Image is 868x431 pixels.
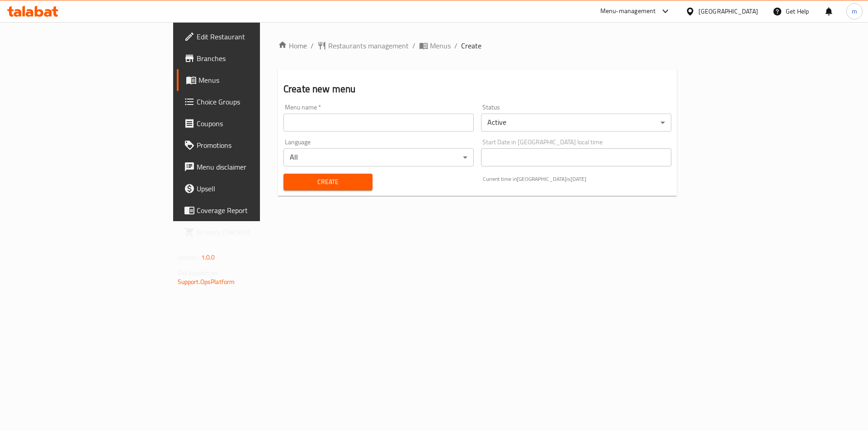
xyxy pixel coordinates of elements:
span: Menus [430,40,451,51]
a: Promotions [177,134,318,156]
li: / [412,40,415,51]
span: Menu disclaimer [197,161,311,172]
p: Current time in [GEOGRAPHIC_DATA] is [DATE] [483,175,671,183]
div: Active [481,114,671,132]
span: Coupons [197,118,311,129]
span: Create [291,176,365,188]
div: All [283,148,474,166]
nav: breadcrumb [278,40,677,51]
a: Grocery Checklist [177,221,318,243]
span: 1.0.0 [201,251,215,263]
div: Menu-management [600,6,656,17]
span: Coverage Report [197,205,311,216]
a: Menus [177,69,318,91]
span: Choice Groups [197,96,311,107]
li: / [454,40,458,51]
span: Version: [178,251,200,263]
a: Edit Restaurant [177,26,318,47]
span: Get support on: [178,267,219,279]
span: Edit Restaurant [197,31,311,42]
a: Support.OpsPlatform [178,276,235,288]
h2: Create new menu [283,82,671,96]
div: [GEOGRAPHIC_DATA] [698,6,758,16]
a: Coupons [177,113,318,134]
a: Menu disclaimer [177,156,318,178]
a: Upsell [177,178,318,199]
span: Promotions [197,140,311,151]
span: Branches [197,53,311,64]
a: Menus [419,40,451,51]
span: Grocery Checklist [197,227,311,237]
span: Menus [198,75,311,85]
span: Restaurants management [328,40,409,51]
span: Create [461,40,481,51]
a: Choice Groups [177,91,318,113]
button: Create [283,174,373,190]
span: Upsell [197,183,311,194]
input: Please enter Menu name [283,114,474,132]
a: Coverage Report [177,199,318,221]
a: Branches [177,47,318,69]
span: m [852,6,857,16]
a: Restaurants management [317,40,409,51]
